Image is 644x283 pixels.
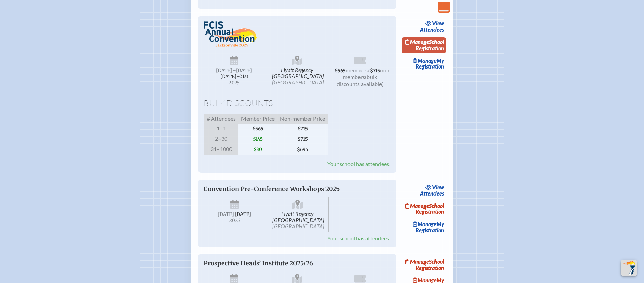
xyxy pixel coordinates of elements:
[402,56,446,72] a: ManageMy Registration
[277,144,328,155] span: $695
[432,184,444,190] span: view
[368,67,370,73] span: /
[218,211,234,217] span: [DATE]
[277,124,328,134] span: $715
[405,39,429,45] span: Manage
[413,57,437,64] span: Manage
[209,218,260,223] span: 2025
[272,79,324,85] span: [GEOGRAPHIC_DATA]
[204,98,391,108] h1: Bulk Discounts
[413,221,437,227] span: Manage
[277,134,328,144] span: $715
[204,134,239,144] span: 2–30
[370,68,380,74] span: $715
[232,67,252,73] span: –[DATE]
[204,260,313,267] span: Prospective Heads’ Institute 2025/26
[267,53,328,90] span: Hyatt Regency [GEOGRAPHIC_DATA]
[204,144,239,155] span: 31–1000
[238,134,277,144] span: $145
[327,160,391,167] span: Your school has attendees!
[621,260,637,276] button: Scroll Top
[418,19,446,34] a: viewAttendees
[337,74,384,87] span: (bulk discounts available)
[204,114,239,124] span: # Attendees
[238,124,277,134] span: $565
[204,185,340,193] span: Convention Pre-Conference Workshops 2025
[402,37,446,53] a: ManageSchool Registration
[402,257,446,273] a: ManageSchool Registration
[432,20,444,27] span: view
[405,258,429,265] span: Manage
[405,202,429,209] span: Manage
[402,219,446,235] a: ManageMy Registration
[622,261,636,275] img: To the top
[220,74,248,80] span: [DATE]–⁠21st
[204,21,257,47] img: FCIS Convention 2025
[238,144,277,155] span: $30
[418,182,446,198] a: viewAttendees
[238,114,277,124] span: Member Price
[209,80,259,85] span: 2025
[327,235,391,241] span: Your school has attendees!
[272,223,324,229] span: [GEOGRAPHIC_DATA]
[235,211,251,217] span: [DATE]
[277,114,328,124] span: Non-member Price
[346,67,368,73] span: members
[267,197,329,232] span: Hyatt Regency [GEOGRAPHIC_DATA]
[335,68,346,74] span: $565
[343,67,391,80] span: non-members
[204,124,239,134] span: 1–1
[402,201,446,217] a: ManageSchool Registration
[216,67,232,73] span: [DATE]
